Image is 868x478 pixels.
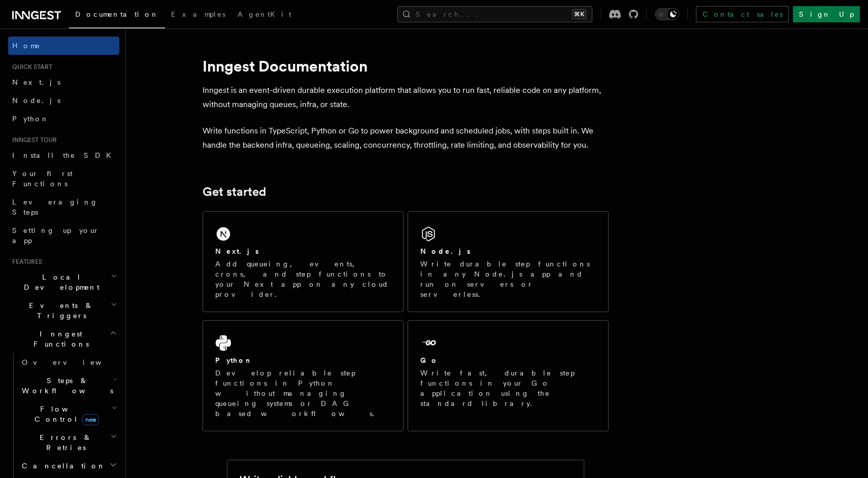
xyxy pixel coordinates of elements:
span: Events & Triggers [8,300,111,321]
a: Your first Functions [8,164,119,193]
span: Next.js [12,78,60,86]
a: Examples [165,3,231,27]
button: Local Development [8,268,119,296]
span: Cancellation [18,461,106,471]
a: Overview [18,353,119,371]
a: Python [8,110,119,128]
p: Write fast, durable step functions in your Go application using the standard library. [420,368,596,408]
a: AgentKit [231,3,297,27]
button: Events & Triggers [8,296,119,325]
h2: Python [215,355,253,365]
a: Sign Up [793,6,860,22]
span: AgentKit [238,10,291,18]
a: Documentation [69,3,165,28]
span: Setting up your app [12,226,99,245]
a: Setting up your app [8,221,119,250]
span: Local Development [8,272,111,292]
span: Steps & Workflows [18,375,113,396]
p: Add queueing, events, crons, and step functions to your Next app on any cloud provider. [215,259,391,299]
kbd: ⌘K [572,9,586,19]
a: Next.jsAdd queueing, events, crons, and step functions to your Next app on any cloud provider. [203,211,404,312]
span: Node.js [12,96,60,105]
h2: Next.js [215,246,259,256]
span: Install the SDK [12,151,117,159]
button: Steps & Workflows [18,371,119,400]
button: Toggle dark mode [655,8,679,20]
p: Inngest is an event-driven durable execution platform that allows you to run fast, reliable code ... [203,83,609,112]
span: Flow Control [18,404,112,424]
span: Examples [171,10,225,18]
p: Write durable step functions in any Node.js app and run on servers or serverless. [420,259,596,299]
h2: Node.js [420,246,471,256]
span: Inngest tour [8,136,57,144]
span: Features [8,258,42,266]
button: Flow Controlnew [18,400,119,428]
span: Leveraging Steps [12,198,98,216]
a: Home [8,37,119,55]
h1: Inngest Documentation [203,57,609,75]
button: Inngest Functions [8,325,119,353]
span: Your first Functions [12,169,73,188]
a: Install the SDK [8,146,119,164]
button: Cancellation [18,457,119,475]
p: Develop reliable step functions in Python without managing queueing systems or DAG based workflows. [215,368,391,419]
h2: Go [420,355,439,365]
span: Errors & Retries [18,432,110,453]
a: Get started [203,185,266,199]
p: Write functions in TypeScript, Python or Go to power background and scheduled jobs, with steps bu... [203,124,609,152]
a: Leveraging Steps [8,193,119,221]
a: Node.js [8,91,119,110]
a: Node.jsWrite durable step functions in any Node.js app and run on servers or serverless. [408,211,609,312]
span: new [82,414,99,425]
span: Inngest Functions [8,329,110,349]
a: Contact sales [696,6,789,22]
a: PythonDevelop reliable step functions in Python without managing queueing systems or DAG based wo... [203,320,404,431]
span: Python [12,115,49,123]
span: Home [12,41,41,51]
a: Next.js [8,73,119,91]
button: Search...⌘K [397,6,592,22]
span: Documentation [75,10,159,18]
span: Overview [22,358,126,366]
span: Quick start [8,63,52,71]
button: Errors & Retries [18,428,119,457]
a: GoWrite fast, durable step functions in your Go application using the standard library. [408,320,609,431]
